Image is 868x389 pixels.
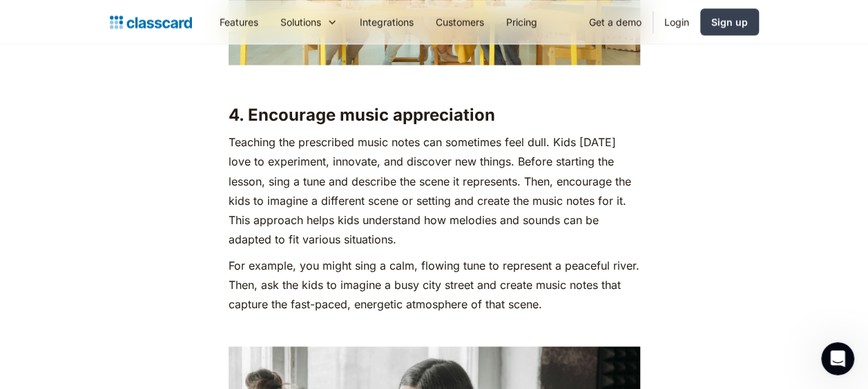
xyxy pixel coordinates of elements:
[495,6,548,37] a: Pricing
[349,6,425,37] a: Integrations
[280,14,321,29] div: Solutions
[229,132,640,248] p: Teaching the prescribed music notes can sometimes feel dull. Kids [DATE] love to experiment, inno...
[229,320,640,339] p: ‍
[110,12,192,32] a: home
[578,6,653,37] a: Get a demo
[425,6,495,37] a: Customers
[653,6,700,37] a: Login
[821,342,854,375] iframe: Intercom live chat
[700,8,759,35] a: Sign up
[209,6,269,37] a: Features
[711,14,748,29] div: Sign up
[229,72,640,91] p: ‍
[269,6,349,37] div: Solutions
[229,105,495,125] strong: 4. Encourage music appreciation
[229,255,640,313] p: For example, you might sing a calm, flowing tune to represent a peaceful river. Then, ask the kid...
